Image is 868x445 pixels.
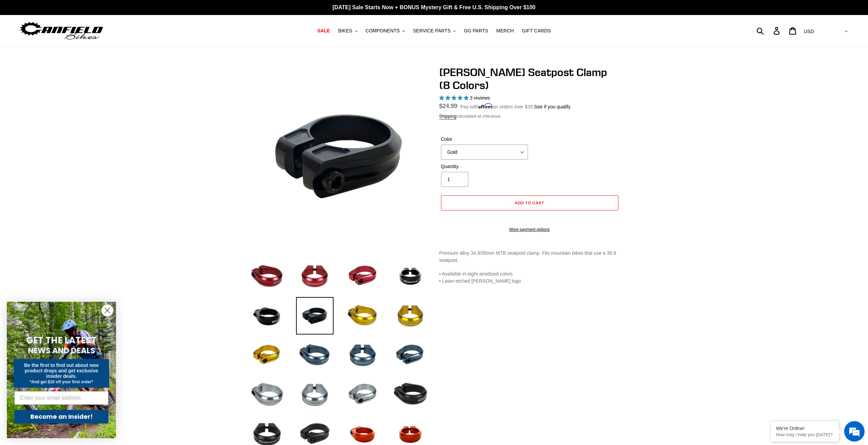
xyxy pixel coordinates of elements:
img: Load image into Gallery viewer, gold [392,297,429,335]
img: Load image into Gallery viewer, silver [344,376,381,414]
button: Close dialog [101,305,113,316]
p: How may I help you today? [776,432,834,437]
input: Search [760,23,778,38]
img: Load image into Gallery viewer, grey [296,337,334,374]
span: $24.99 [439,103,458,109]
span: SALE [317,28,330,34]
span: GG PARTS [464,28,488,34]
img: Load image into Gallery viewer, red [248,257,286,295]
img: Load image into Gallery viewer, sealth black [392,376,429,414]
p: Premium alloy 34.9/35mm MTB seatpost clamp. Fits mountain bikes that use a 30.9 seatpost. [439,250,620,264]
img: Load image into Gallery viewer, gold [248,337,286,374]
span: Add to cart [515,200,544,205]
span: Be the first to find out about new product drops and get exclusive insider deals. [24,362,99,379]
span: Affirm [479,103,493,109]
span: COMPONENTS [366,28,400,34]
a: GG PARTS [460,26,491,35]
input: Enter your email address [14,391,108,405]
img: Load image into Gallery viewer, gold [344,297,381,335]
img: Load image into Gallery viewer, red [344,257,381,295]
a: Shipping [439,114,457,119]
label: Quantity [441,163,528,170]
span: GET THE LATEST [26,334,97,346]
span: MERCH [496,28,514,34]
img: Load image into Gallery viewer, black [296,297,334,335]
a: MERCH [493,26,517,35]
span: NEWS AND DEALS [28,345,95,356]
span: SERVICE PARTS [413,28,451,34]
a: GIFT CARDS [518,26,554,35]
img: Load image into Gallery viewer, red [296,257,334,295]
img: Load image into Gallery viewer, silver [248,376,286,414]
button: Become an Insider! [14,410,108,424]
a: SALE [314,26,333,35]
p: Pay with on orders over $35. [460,102,571,110]
img: Load image into Gallery viewer, silver [296,376,334,414]
img: Canfield Bikes [19,20,104,42]
img: Load image into Gallery viewer, black [248,297,286,335]
span: 5.00 stars [439,95,470,101]
a: See if you qualify - Learn more about Affirm Financing (opens in modal) [534,104,571,109]
p: • Available in eight anodized colors • Laser-etched [PERSON_NAME] logo [439,270,620,285]
button: COMPONENTS [362,26,408,35]
span: BIKES [338,28,352,34]
button: Add to cart [441,195,618,210]
div: We're Online! [776,426,834,431]
img: Load image into Gallery viewer, grey [392,337,429,374]
img: Load image into Gallery viewer, black [392,257,429,295]
span: GIFT CARDS [522,28,551,34]
label: Color [441,136,528,143]
button: SERVICE PARTS [410,26,459,35]
img: Load image into Gallery viewer, grey [344,337,381,374]
span: *And get $10 off your first order* [30,380,93,384]
a: More payment options [441,226,618,233]
span: 3 reviews [470,95,490,101]
h1: [PERSON_NAME] Seatpost Clamp (8 Colors) [439,66,620,92]
button: BIKES [335,26,361,35]
div: calculated at checkout. [439,113,620,120]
